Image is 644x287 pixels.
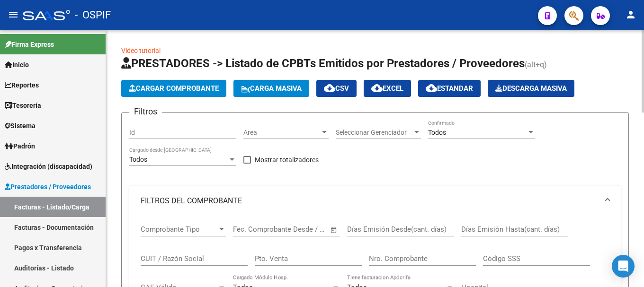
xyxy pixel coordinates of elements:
[129,186,621,216] mat-expansion-panel-header: FILTROS DEL COMPROBANTE
[428,129,446,136] span: Todos
[488,80,574,97] button: Descarga Masiva
[5,161,92,172] span: Integración (discapacidad)
[5,182,91,192] span: Prestadores / Proveedores
[5,141,35,151] span: Padrón
[426,82,437,94] mat-icon: cloud_download
[336,129,412,137] span: Seleccionar Gerenciador
[243,129,320,137] span: Area
[426,84,473,93] span: Estandar
[233,225,271,234] input: Fecha inicio
[495,84,567,93] span: Descarga Masiva
[75,5,111,26] span: - OSPIF
[121,47,161,54] a: Video tutorial
[141,196,598,206] mat-panel-title: FILTROS DEL COMPROBANTE
[129,105,162,118] h3: Filtros
[488,80,574,97] app-download-masive: Descarga masiva de comprobantes (adjuntos)
[5,121,36,131] span: Sistema
[255,154,319,165] span: Mostrar totalizadores
[625,9,636,20] mat-icon: person
[241,84,302,93] span: Carga Masiva
[233,80,309,97] button: Carga Masiva
[8,9,19,20] mat-icon: menu
[5,60,29,70] span: Inicio
[329,225,340,235] button: Open calendar
[129,156,147,163] span: Todos
[316,80,357,97] button: CSV
[5,39,54,50] span: Firma Express
[324,82,335,94] mat-icon: cloud_download
[141,225,217,234] span: Comprobante Tipo
[371,84,403,93] span: EXCEL
[364,80,411,97] button: EXCEL
[121,80,226,97] button: Cargar Comprobante
[525,60,547,69] span: (alt+q)
[280,225,326,234] input: Fecha fin
[5,100,41,111] span: Tesorería
[324,84,349,93] span: CSV
[371,82,383,94] mat-icon: cloud_download
[121,57,525,70] span: PRESTADORES -> Listado de CPBTs Emitidos por Prestadores / Proveedores
[5,80,39,90] span: Reportes
[612,255,635,278] div: Open Intercom Messenger
[129,84,219,93] span: Cargar Comprobante
[418,80,481,97] button: Estandar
